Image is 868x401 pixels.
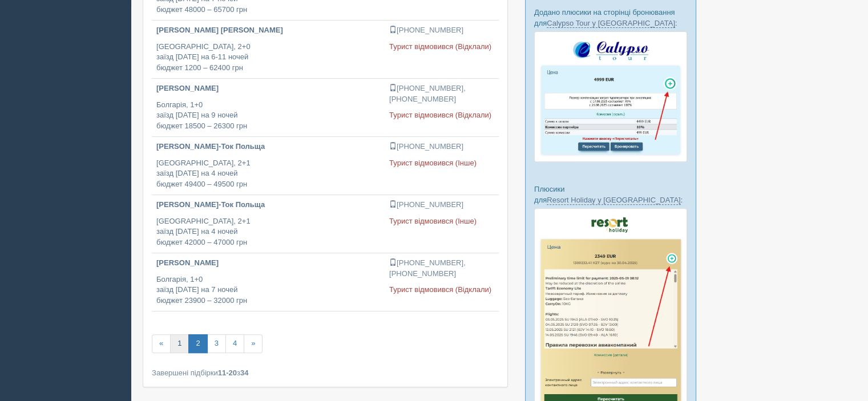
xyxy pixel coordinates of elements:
p: [PERSON_NAME] [156,83,380,94]
a: [PERSON_NAME] [PERSON_NAME] [GEOGRAPHIC_DATA], 2+0заїзд [DATE] на 6-11 ночейбюджет 1200 – 62400 грн [152,21,385,78]
a: 3 [207,334,226,353]
a: [PERSON_NAME] Болгарія, 1+0заїзд [DATE] на 9 ночейбюджет 18500 – 26300 грн [152,79,385,136]
p: Болгарія, 1+0 заїзд [DATE] на 7 ночей бюджет 23900 – 32000 грн [156,274,380,306]
p: [PERSON_NAME] [PERSON_NAME] [156,25,380,36]
a: [PERSON_NAME]-Ток Польща [GEOGRAPHIC_DATA], 2+1заїзд [DATE] на 4 ночейбюджет 49400 – 49500 грн [152,137,385,195]
p: Турист відмовився (Інше) [389,158,494,169]
b: 34 [240,368,248,377]
p: [GEOGRAPHIC_DATA], 2+0 заїзд [DATE] на 6-11 ночей бюджет 1200 – 62400 грн [156,42,380,74]
p: Турист відмовився (Відклали) [389,110,494,121]
a: 2 [188,334,207,353]
img: calypso-tour-proposal-crm-for-travel-agency.jpg [534,31,687,162]
a: 4 [225,334,244,353]
p: [PHONE_NUMBER], [PHONE_NUMBER] [389,83,494,104]
a: « [152,334,171,353]
p: Турист відмовився (Відклали) [389,42,494,52]
a: [PERSON_NAME] Болгарія, 1+0заїзд [DATE] на 7 ночейбюджет 23900 – 32000 грн [152,253,385,311]
p: [GEOGRAPHIC_DATA], 2+1 заїзд [DATE] на 4 ночей бюджет 49400 – 49500 грн [156,158,380,190]
p: [PERSON_NAME]-Ток Польща [156,141,380,152]
p: [PHONE_NUMBER] [389,141,494,152]
a: 1 [170,334,189,353]
a: Calypso Tour у [GEOGRAPHIC_DATA] [547,19,675,28]
a: » [244,334,263,353]
p: [PERSON_NAME]-Ток Польща [156,200,380,210]
p: [PERSON_NAME] [156,258,380,269]
p: Болгарія, 1+0 заїзд [DATE] на 9 ночей бюджет 18500 – 26300 грн [156,100,380,132]
p: [PHONE_NUMBER] [389,25,494,36]
div: Завершені підбірки з [152,367,499,378]
p: Турист відмовився (Відклали) [389,285,494,295]
p: [PHONE_NUMBER], [PHONE_NUMBER] [389,258,494,279]
p: Турист відмовився (Інше) [389,216,494,227]
p: Додано плюсики на сторінці бронювання для : [534,7,687,29]
a: [PERSON_NAME]-Ток Польща [GEOGRAPHIC_DATA], 2+1заїзд [DATE] на 4 ночейбюджет 42000 – 47000 грн [152,195,385,253]
a: Resort Holiday у [GEOGRAPHIC_DATA] [547,196,680,205]
p: Плюсики для : [534,184,687,205]
p: [PHONE_NUMBER] [389,200,494,210]
p: [GEOGRAPHIC_DATA], 2+1 заїзд [DATE] на 4 ночей бюджет 42000 – 47000 грн [156,216,380,248]
b: 11-20 [218,368,237,377]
